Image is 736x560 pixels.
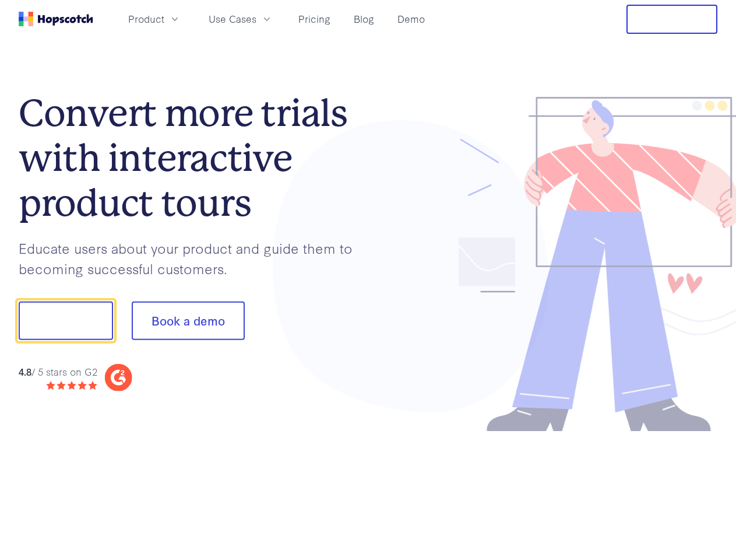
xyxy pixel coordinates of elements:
[19,364,97,379] div: / 5 stars on G2
[19,12,93,26] a: Home
[294,9,335,29] a: Pricing
[132,302,245,340] button: Book a demo
[128,12,164,26] span: Product
[202,9,280,29] button: Use Cases
[19,302,113,340] button: Show me!
[209,12,256,26] span: Use Cases
[19,364,31,377] strong: 4.8
[626,5,717,34] button: Free Trial
[393,9,429,29] a: Demo
[19,91,368,225] h1: Convert more trials with interactive product tours
[121,9,188,29] button: Product
[349,9,379,29] a: Blog
[19,238,368,278] p: Educate users about your product and guide them to becoming successful customers.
